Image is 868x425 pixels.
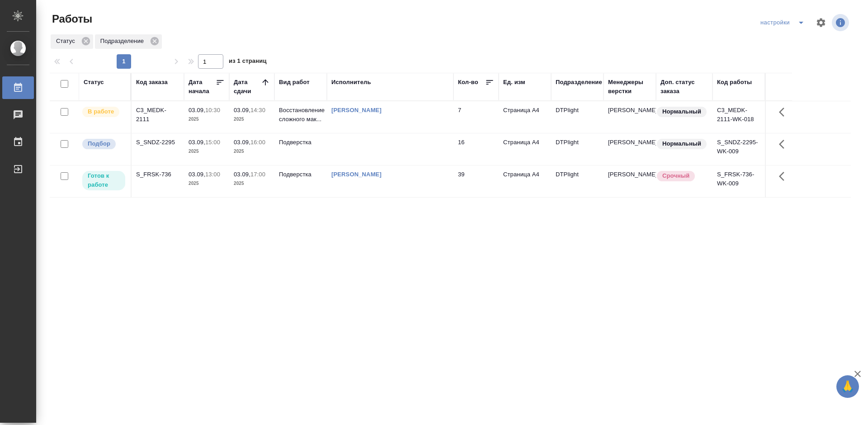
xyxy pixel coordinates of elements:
[95,34,162,49] div: Подразделение
[189,171,205,178] p: 03.09,
[279,106,322,124] p: Восстановление сложного мак...
[189,179,225,188] p: 2025
[81,138,126,150] div: Можно подбирать исполнителей
[551,165,604,197] td: DTPlight
[499,133,551,165] td: Страница А4
[205,139,220,146] p: 15:00
[551,101,604,133] td: DTPlight
[662,139,701,148] p: Нормальный
[136,78,168,87] div: Код заказа
[499,165,551,197] td: Страница А4
[234,139,250,146] p: 03.09,
[81,170,126,191] div: Исполнитель может приступить к работе
[712,165,765,197] td: S_FRSK-736-WK-009
[88,139,110,148] p: Подбор
[250,171,265,178] p: 17:00
[608,138,651,147] p: [PERSON_NAME]
[499,101,551,133] td: Страница А4
[453,101,499,133] td: 7
[556,78,602,87] div: Подразделение
[50,12,92,26] span: Работы
[234,78,261,96] div: Дата сдачи
[56,37,78,46] p: Статус
[810,12,832,33] span: Настроить таблицу
[205,107,220,113] p: 10:30
[205,171,220,178] p: 13:00
[551,133,604,165] td: DTPlight
[774,133,795,155] button: Здесь прячутся важные кнопки
[279,170,322,179] p: Подверстка
[717,78,752,87] div: Код работы
[662,107,701,116] p: Нормальный
[453,165,499,197] td: 39
[662,171,689,180] p: Срочный
[250,139,265,146] p: 16:00
[88,107,114,116] p: В работе
[136,138,179,147] div: S_SNDZ-2295
[81,106,126,118] div: Исполнитель выполняет работу
[100,37,147,46] p: Подразделение
[136,106,179,124] div: C3_MEDK-2111
[758,15,810,30] div: split button
[234,179,270,188] p: 2025
[234,171,250,178] p: 03.09,
[279,78,310,87] div: Вид работ
[503,78,525,87] div: Ед. изм
[832,14,851,31] span: Посмотреть информацию
[331,171,382,178] a: [PERSON_NAME]
[84,78,104,87] div: Статус
[234,147,270,156] p: 2025
[331,78,371,87] div: Исполнитель
[234,115,270,124] p: 2025
[189,107,205,113] p: 03.09,
[189,139,205,146] p: 03.09,
[250,107,265,113] p: 14:30
[608,170,651,179] p: [PERSON_NAME]
[774,101,795,123] button: Здесь прячутся важные кнопки
[660,78,708,96] div: Доп. статус заказа
[51,34,93,49] div: Статус
[189,115,225,124] p: 2025
[712,133,765,165] td: S_SNDZ-2295-WK-009
[608,106,651,115] p: [PERSON_NAME]
[608,78,651,96] div: Менеджеры верстки
[189,147,225,156] p: 2025
[189,78,216,96] div: Дата начала
[279,138,322,147] p: Подверстка
[836,375,859,398] button: 🙏
[136,170,179,179] div: S_FRSK-736
[712,101,765,133] td: C3_MEDK-2111-WK-018
[88,171,120,189] p: Готов к работе
[331,107,382,113] a: [PERSON_NAME]
[840,377,855,396] span: 🙏
[774,165,795,187] button: Здесь прячутся важные кнопки
[229,56,267,69] span: из 1 страниц
[458,78,478,87] div: Кол-во
[234,107,250,113] p: 03.09,
[453,133,499,165] td: 16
